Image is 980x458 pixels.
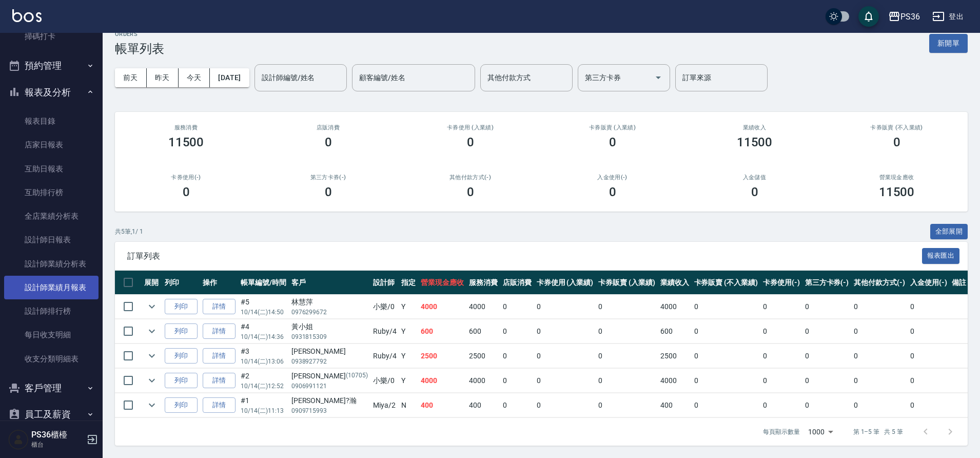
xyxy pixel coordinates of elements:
[399,393,418,417] td: N
[500,393,534,417] td: 0
[411,174,529,181] h2: 其他付款方式(-)
[370,271,399,295] th: 設計師
[922,248,960,264] button: 報表匯出
[858,6,879,27] button: save
[291,297,368,308] div: 林慧萍
[908,369,950,393] td: 0
[4,323,99,347] a: 每日收支明細
[12,9,42,22] img: Logo
[144,323,160,339] button: expand row
[115,68,147,87] button: 前天
[325,135,332,149] h3: 0
[115,31,164,37] h2: ORDERS
[853,427,903,436] p: 第 1–5 筆 共 5 筆
[596,369,658,393] td: 0
[851,344,908,368] td: 0
[893,135,900,149] h3: 0
[692,369,760,393] td: 0
[650,69,667,86] button: Open
[399,271,418,295] th: 指定
[291,381,368,391] p: 0906991121
[165,299,198,315] button: 列印
[692,319,760,343] td: 0
[802,271,852,295] th: 第三方卡券(-)
[325,185,332,199] h3: 0
[399,344,418,368] td: Y
[165,373,198,389] button: 列印
[466,319,500,343] td: 600
[203,299,236,315] a: 詳情
[127,174,245,181] h2: 卡券使用(-)
[418,393,466,417] td: 400
[696,174,813,181] h2: 入金儲值
[760,319,802,343] td: 0
[200,271,238,295] th: 操作
[696,124,813,131] h2: 業績收入
[238,344,289,368] td: #3
[241,357,286,366] p: 10/14 (二) 13:06
[418,369,466,393] td: 4000
[115,42,164,56] h3: 帳單列表
[928,7,968,26] button: 登出
[399,369,418,393] td: Y
[144,373,160,388] button: expand row
[658,295,692,319] td: 4000
[804,418,837,446] div: 1000
[291,321,368,332] div: 黃小姐
[31,430,84,440] h5: PS36櫃檯
[838,174,955,181] h2: 營業現金應收
[760,295,802,319] td: 0
[692,271,760,295] th: 卡券販賣 (不入業績)
[802,369,852,393] td: 0
[238,295,289,319] td: #5
[609,135,616,149] h3: 0
[760,271,802,295] th: 卡券使用(-)
[418,319,466,343] td: 600
[467,135,474,149] h3: 0
[908,271,950,295] th: 入金使用(-)
[500,344,534,368] td: 0
[658,344,692,368] td: 2500
[241,381,286,391] p: 10/14 (二) 12:52
[399,295,418,319] td: Y
[238,319,289,343] td: #4
[210,68,249,87] button: [DATE]
[411,124,529,131] h2: 卡券使用 (入業績)
[922,251,960,260] a: 報表匯出
[168,135,204,149] h3: 11500
[241,406,286,415] p: 10/14 (二) 11:13
[4,157,99,181] a: 互助日報表
[370,319,399,343] td: Ruby /4
[929,38,968,48] a: 新開單
[291,406,368,415] p: 0909715993
[241,332,286,341] p: 10/14 (二) 14:36
[165,323,198,339] button: 列印
[144,348,160,364] button: expand row
[127,251,922,261] span: 訂單列表
[466,295,500,319] td: 4000
[802,319,852,343] td: 0
[4,299,99,323] a: 設計師排行榜
[238,369,289,393] td: #2
[291,346,368,357] div: [PERSON_NAME]
[802,344,852,368] td: 0
[466,344,500,368] td: 2500
[4,79,99,106] button: 報表及分析
[165,397,198,413] button: 列印
[658,369,692,393] td: 4000
[370,344,399,368] td: Ruby /4
[838,124,955,131] h2: 卡券販賣 (不入業績)
[760,369,802,393] td: 0
[179,68,210,87] button: 今天
[291,395,368,406] div: [PERSON_NAME]?瀚
[596,295,658,319] td: 0
[929,34,968,53] button: 新開單
[4,252,99,276] a: 設計師業績分析表
[534,271,596,295] th: 卡券使用 (入業績)
[534,319,596,343] td: 0
[370,393,399,417] td: Miya /2
[692,295,760,319] td: 0
[751,185,758,199] h3: 0
[802,295,852,319] td: 0
[4,133,99,157] a: 店家日報表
